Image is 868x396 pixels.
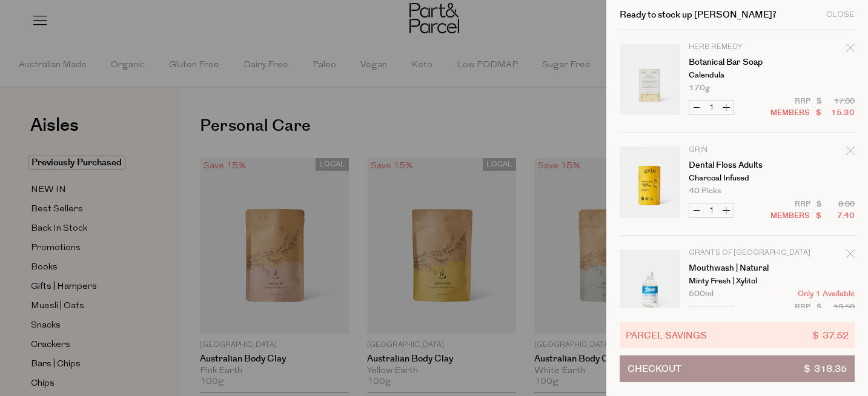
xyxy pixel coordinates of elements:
button: Checkout$ 318.35 [620,355,855,382]
input: QTY Botanical Bar Soap [704,101,719,114]
a: Mouthwash | Natural [689,264,783,272]
span: $ 318.35 [804,356,847,381]
h2: Ready to stock up [PERSON_NAME]? [620,10,777,19]
div: Close [826,11,855,19]
input: QTY Mouthwash | Natural [704,306,719,320]
span: 40 Picks [689,187,721,195]
div: Remove Dental Floss Adults [846,145,855,161]
input: QTY Dental Floss Adults [704,203,719,217]
span: Parcel Savings [626,328,707,342]
p: Minty Fresh | Xylitol [689,277,783,285]
p: Calendula [689,71,783,79]
span: Only 1 Available [798,290,855,298]
p: Grin [689,147,783,154]
p: Herb Remedy [689,44,783,51]
span: 170g [689,84,710,92]
p: Charcoal Infused [689,174,783,182]
span: $ 37.52 [812,328,849,342]
span: 500ml [689,290,714,298]
span: Checkout [628,356,681,381]
p: Grants of [GEOGRAPHIC_DATA] [689,249,783,257]
a: Botanical Bar Soap [689,58,783,67]
a: Dental Floss Adults [689,161,783,170]
div: Remove Botanical Bar Soap [846,42,855,58]
div: Remove Mouthwash | Natural [846,248,855,264]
